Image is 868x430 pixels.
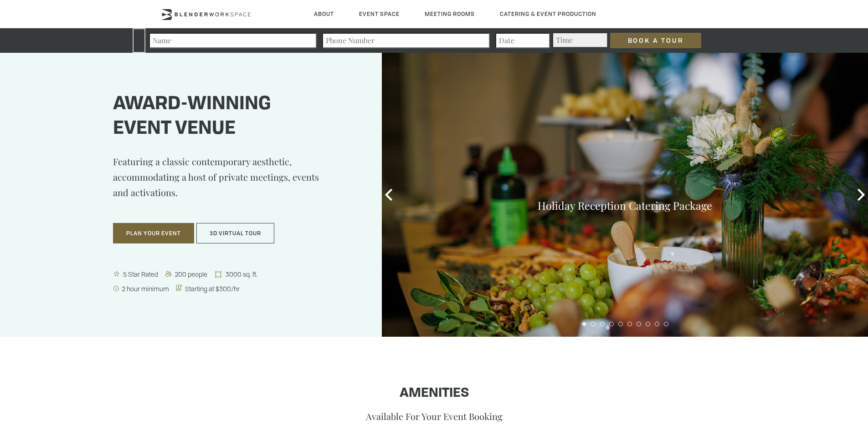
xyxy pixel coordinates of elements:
button: 3D Virtual Tour [196,223,274,244]
span: Starting at $300/hr [183,284,242,293]
h1: Amenities [161,386,708,401]
input: Name [149,33,317,48]
p: Available For Your Event Booking [161,410,708,422]
input: Book a Tour [610,33,701,48]
span: 200 people [173,270,210,278]
input: Date [495,33,550,48]
h1: Award-winning event venue [113,92,337,142]
input: Phone Number [322,33,490,48]
span: 3000 sq. ft. [224,270,260,278]
span: 2 hour minimum [120,284,172,293]
span: 5 Star Rated [121,270,161,278]
a: Holiday Reception Catering Package [538,198,712,212]
p: Featuring a classic contemporary aesthetic, accommodating a host of private meetings, events and ... [113,154,337,214]
button: Plan Your Event [113,223,194,244]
